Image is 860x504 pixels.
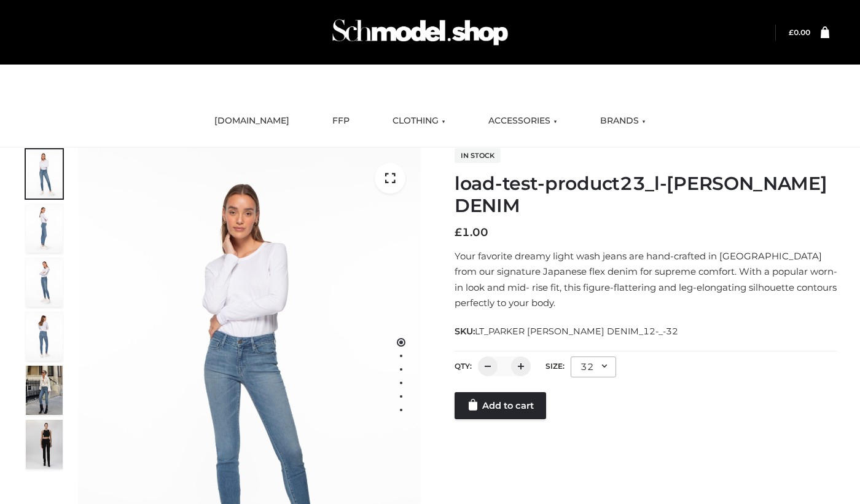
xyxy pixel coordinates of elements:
[383,108,455,135] a: CLOTHING
[26,366,63,415] img: Bowery-Skinny_Cove-1.jpg
[545,361,565,371] label: Size:
[328,8,512,57] img: Schmodel Admin 964
[455,226,488,239] bdi: 1.00
[455,392,546,419] a: Add to cart
[323,108,359,135] a: FFP
[26,258,63,307] img: 2001KLX-Ava-skinny-cove-3-scaled_eb6bf915-b6b9-448f-8c6c-8cabb27fd4b2.jpg
[26,149,63,199] img: 2001KLX-Ava-skinny-cove-1-scaled_9b141654-9513-48e5-b76c-3dc7db129200.jpg
[455,361,472,371] label: QTY:
[479,108,566,135] a: ACCESSORIES
[26,203,63,253] img: 2001KLX-Ava-skinny-cove-4-scaled_4636a833-082b-4702-abec-fd5bf279c4fc.jpg
[205,108,299,135] a: [DOMAIN_NAME]
[455,324,679,339] span: SKU:
[789,28,794,37] span: £
[455,148,501,163] span: In stock
[789,28,810,37] a: £0.00
[571,356,616,377] div: 32
[789,28,810,37] bdi: 0.00
[26,420,63,469] img: 49df5f96394c49d8b5cbdcda3511328a.HD-1080p-2.5Mbps-49301101_thumbnail.jpg
[475,326,678,337] span: LT_PARKER [PERSON_NAME] DENIM_12-_-32
[591,108,655,135] a: BRANDS
[455,226,462,239] span: £
[26,312,63,361] img: 2001KLX-Ava-skinny-cove-2-scaled_32c0e67e-5e94-449c-a916-4c02a8c03427.jpg
[455,248,837,311] p: Your favorite dreamy light wash jeans are hand-crafted in [GEOGRAPHIC_DATA] from our signature Ja...
[455,173,837,217] h1: load-test-product23_l-[PERSON_NAME] DENIM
